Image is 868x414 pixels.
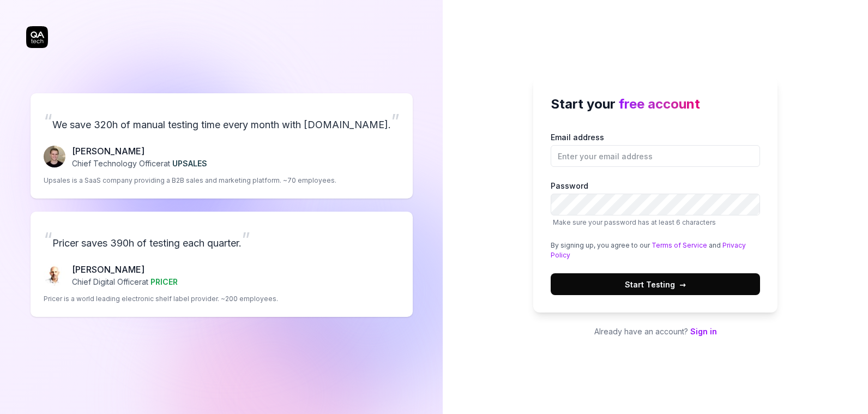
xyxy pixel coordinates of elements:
[625,279,686,290] span: Start Testing
[652,241,707,249] a: Terms of Service
[551,145,760,167] input: Email address
[551,94,760,114] h2: Start your
[551,194,760,215] input: PasswordMake sure your password has at least 6 characters
[551,131,760,167] label: Email address
[391,109,400,133] span: ”
[72,158,207,169] p: Chief Technology Officer at
[44,106,400,136] p: We save 320h of manual testing time every month with [DOMAIN_NAME].
[72,145,207,158] p: [PERSON_NAME]
[533,326,777,337] p: Already have an account?
[72,263,178,276] p: [PERSON_NAME]
[172,159,207,168] span: UPSALES
[44,225,400,254] p: Pricer saves 390h of testing each quarter.
[44,109,52,133] span: “
[44,264,65,286] img: Chris Chalkitis
[242,227,250,251] span: ”
[72,276,178,287] p: Chief Digital Officer at
[44,227,52,251] span: “
[619,96,700,112] span: free account
[44,146,65,167] img: Fredrik Seidl
[44,294,278,304] p: Pricer is a world leading electronic shelf label provider. ~200 employees.
[690,327,717,336] a: Sign in
[31,93,413,199] a: “We save 320h of manual testing time every month with [DOMAIN_NAME].”Fredrik Seidl[PERSON_NAME]Ch...
[31,212,413,317] a: “Pricer saves 390h of testing each quarter.”Chris Chalkitis[PERSON_NAME]Chief Digital Officerat P...
[551,241,760,260] div: By signing up, you agree to our and
[44,176,336,185] p: Upsales is a SaaS company providing a B2B sales and marketing platform. ~70 employees.
[679,279,686,290] span: →
[551,273,760,295] button: Start Testing→
[553,218,716,226] span: Make sure your password has at least 6 characters
[551,180,760,227] label: Password
[150,277,178,286] span: PRICER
